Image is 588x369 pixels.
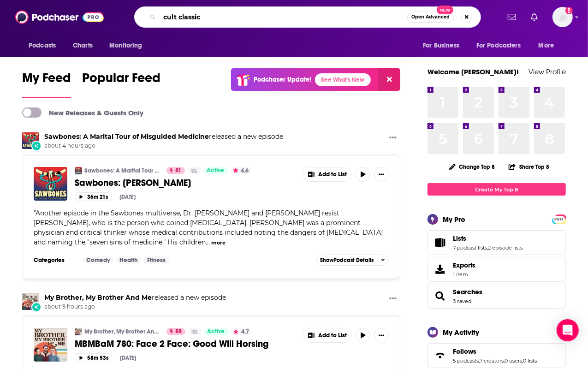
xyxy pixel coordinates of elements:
[22,132,39,149] img: Sawbones: A Marital Tour of Misguided Medicine
[34,328,67,362] img: MBMBaM 780: Face 2 Face: Good Will Horsing
[532,37,566,54] button: open menu
[31,302,42,312] div: New Episode
[374,167,389,182] button: Show More Button
[67,37,98,54] a: Charts
[206,238,210,246] span: ...
[374,328,389,343] button: Show More Button
[431,263,449,276] span: Exports
[29,39,56,52] span: Podcasts
[208,327,225,336] span: Active
[31,141,42,151] div: New Episode
[75,328,82,335] img: My Brother, My Brother And Me
[527,9,541,25] a: Show notifications dropdown
[207,166,225,175] span: Active
[120,355,136,361] div: [DATE]
[34,167,67,201] img: Sawbones: Dr. Asher
[231,328,252,335] button: 4.7
[318,332,347,339] span: Add to List
[553,215,564,222] a: PRO
[109,39,142,52] span: Monitoring
[476,39,521,52] span: For Podcasters
[303,328,351,342] button: Show More Button
[443,328,479,337] div: My Activity
[453,288,482,296] a: Searches
[443,215,465,224] div: My Pro
[453,234,523,243] a: Lists
[22,293,39,310] img: My Brother, My Brother And Me
[508,158,550,176] button: Share Top 8
[488,244,523,251] a: 2 episode lists
[75,167,82,174] a: Sawbones: A Marital Tour of Misguided Medicine
[75,338,268,350] span: MBMBaM 780: Face 2 Face: Good Will Horsing
[15,8,104,26] img: Podchaser - Follow, Share and Rate Podcasts
[522,357,523,364] span: ,
[552,7,573,27] button: Show profile menu
[407,12,454,23] button: Open AdvancedNew
[386,132,400,144] button: Show More Button
[44,303,226,311] span: about 9 hours ago
[504,357,505,364] span: ,
[505,357,522,364] a: 0 users
[73,39,93,52] span: Charts
[565,7,573,14] svg: Add a profile image
[470,37,534,54] button: open menu
[75,192,112,201] button: 36m 21s
[453,298,471,304] a: 3 saved
[453,261,475,269] span: Exports
[44,142,283,150] span: about 4 hours ago
[175,166,181,175] span: 81
[428,343,566,368] span: Follows
[453,271,475,278] span: 1 item
[411,15,450,19] span: Open Advanced
[428,183,566,196] a: Create My Top 8
[453,357,479,364] a: 5 podcasts
[428,257,566,282] a: Exports
[143,256,169,264] a: Fitness
[431,349,449,362] a: Follows
[103,37,154,54] button: open menu
[75,353,113,362] button: 58m 53s
[453,234,466,243] span: Lists
[316,255,389,266] button: ShowPodcast Details
[557,319,579,341] div: Open Intercom Messenger
[453,347,476,356] span: Follows
[315,73,371,86] a: See What's New
[84,328,160,335] a: My Brother, My Brother And Me
[116,256,141,264] a: Health
[44,132,283,141] h3: released a new episode
[318,171,347,178] span: Add to List
[523,357,537,364] a: 0 lists
[83,256,113,264] a: Comedy
[22,107,143,118] a: New Releases & Guests Only
[453,244,487,251] a: 7 podcast lists
[428,284,566,309] span: Searches
[254,76,311,83] p: Podchaser Update!
[44,293,152,302] a: My Brother, My Brother And Me
[428,230,566,255] span: Lists
[44,132,209,141] a: Sawbones: A Marital Tour of Misguided Medicine
[479,357,480,364] span: ,
[160,10,407,24] input: Search podcasts, credits, & more...
[175,327,182,336] span: 88
[75,338,297,350] a: MBMBaM 780: Face 2 Face: Good Will Horsing
[428,67,519,76] a: Welcome [PERSON_NAME]!
[431,236,449,249] a: Lists
[204,328,229,335] a: Active
[416,37,471,54] button: open menu
[82,70,160,91] span: Popular Feed
[44,293,226,302] h3: released a new episode
[552,7,573,27] img: User Profile
[321,257,374,263] span: Show Podcast Details
[22,37,68,54] button: open menu
[553,216,564,223] span: PRO
[303,167,351,181] button: Show More Button
[211,239,226,247] button: more
[453,347,537,356] a: Follows
[504,9,520,25] a: Show notifications dropdown
[529,67,566,76] a: View Profile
